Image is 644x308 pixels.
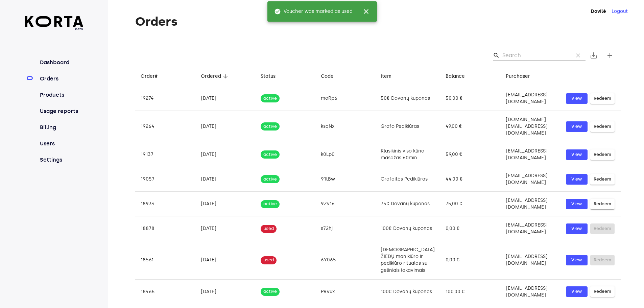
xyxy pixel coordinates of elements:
span: View [569,288,584,295]
span: save_alt [590,51,598,60]
span: Status [261,72,284,80]
span: Ordered [201,72,230,80]
td: Grafaitės Pedikiūras [375,167,440,192]
td: 18878 [135,216,195,241]
a: beta [25,16,84,31]
button: View [566,149,588,160]
span: beta [25,27,84,31]
td: 19274 [135,86,195,111]
div: Purchaser [506,72,530,80]
td: [EMAIL_ADDRESS][DOMAIN_NAME] [500,216,560,241]
td: [EMAIL_ADDRESS][DOMAIN_NAME] [500,167,560,192]
span: add [606,51,614,60]
td: k0Lp0 [315,142,376,167]
td: moRp6 [315,86,376,111]
a: Users [39,140,84,148]
td: 6Y065 [315,241,376,279]
td: 100€ Dovanų kuponas [375,216,440,241]
button: View [566,174,588,185]
button: close [358,3,374,20]
td: 0,00 € [440,241,500,279]
h1: Orders [135,15,621,28]
td: 18465 [135,279,195,304]
td: [DOMAIN_NAME][EMAIL_ADDRESS][DOMAIN_NAME] [500,111,560,142]
button: View [566,223,588,234]
button: View [566,93,588,104]
span: Voucher was marked as used [274,8,353,15]
a: Orders [39,75,84,83]
td: [DATE] [195,167,256,192]
strong: Dovilė [591,8,606,14]
td: 18561 [135,241,195,279]
input: Search [502,50,568,61]
button: Redeem [590,174,615,185]
button: Redeem [590,149,615,160]
td: s72hj [315,216,376,241]
td: 49,00 € [440,111,500,142]
button: View [566,121,588,132]
span: close [362,7,370,16]
div: Item [381,72,391,80]
td: [DEMOGRAPHIC_DATA] ŽIEDŲ manikiūro ir pedikiūro ritualas su geliniais lakavimais [375,241,440,279]
td: [EMAIL_ADDRESS][DOMAIN_NAME] [500,279,560,304]
td: 9Zv16 [315,192,376,216]
span: used [261,257,277,263]
td: 100,00 € [440,279,500,304]
button: View [566,199,588,209]
td: [EMAIL_ADDRESS][DOMAIN_NAME] [500,142,560,167]
td: [EMAIL_ADDRESS][DOMAIN_NAME] [500,86,560,111]
td: [EMAIL_ADDRESS][DOMAIN_NAME] [500,241,560,279]
span: Order# [141,72,166,80]
button: Redeem [590,199,615,209]
span: View [569,200,584,208]
span: Redeem [594,95,611,102]
span: View [569,256,584,264]
a: Dashboard [39,58,84,67]
td: 18934 [135,192,195,216]
img: Korta [25,16,84,27]
div: Balance [446,72,465,80]
button: Redeem [590,93,615,104]
td: 19137 [135,142,195,167]
button: Export [586,47,602,64]
td: 100€ Dovanų kuponas [375,279,440,304]
span: active [261,95,280,102]
span: View [569,151,584,159]
a: Products [39,91,84,99]
td: [DATE] [195,111,256,142]
a: Usage reports [39,107,84,115]
td: ksqNx [315,111,376,142]
div: Code [321,72,334,80]
button: View [566,255,588,265]
button: Redeem [590,121,615,132]
td: Klasikinis viso kūno masažas 60min. [375,142,440,167]
button: View [566,286,588,297]
span: active [261,176,280,183]
td: [EMAIL_ADDRESS][DOMAIN_NAME] [500,192,560,216]
a: Settings [39,156,84,164]
td: 75€ Dovanų kuponas [375,192,440,216]
div: Order# [141,72,158,80]
td: 59,00 € [440,142,500,167]
span: View [569,175,584,183]
span: View [569,225,584,233]
span: Redeem [594,175,611,183]
span: Redeem [594,123,611,131]
td: [DATE] [195,86,256,111]
span: Code [321,72,342,80]
td: PRVux [315,279,376,304]
button: Redeem [590,286,615,297]
span: Redeem [594,151,611,159]
span: Redeem [594,288,611,295]
span: Item [381,72,400,80]
span: View [569,123,584,131]
a: Billing [39,123,84,132]
td: 19264 [135,111,195,142]
button: Create new gift card [602,47,618,64]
